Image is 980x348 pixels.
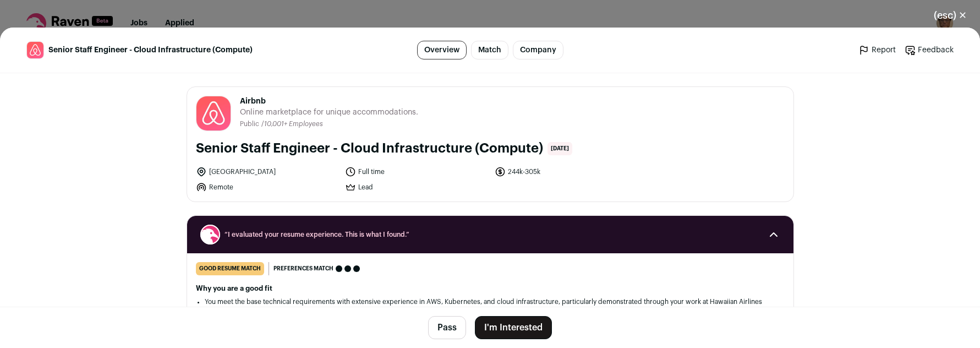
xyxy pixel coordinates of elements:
a: Feedback [905,45,954,56]
button: Pass [428,316,466,339]
span: Preferences match [273,263,333,274]
button: Close modal [921,3,980,28]
span: “I evaluated your resume experience. This is what I found.” [225,230,756,239]
li: / [261,120,323,128]
img: 7ce577d4c60d86e6b0596865b4382bfa94f83f1f30dc48cf96374cf203c6e0db.jpg [196,96,231,130]
span: [DATE] [548,142,572,155]
li: Public [240,120,261,128]
li: You meet the base technical requirements with extensive experience in AWS, Kubernetes, and cloud ... [205,297,776,315]
span: Online marketplace for unique accommodations. [240,107,418,118]
a: Match [471,41,508,59]
li: 244k-305k [495,166,638,177]
img: 7ce577d4c60d86e6b0596865b4382bfa94f83f1f30dc48cf96374cf203c6e0db.jpg [27,42,43,58]
li: Full time [345,166,488,177]
span: Senior Staff Engineer - Cloud Infrastructure (Compute) [48,45,253,56]
a: Report [858,45,896,56]
div: good resume match [196,262,264,275]
h2: Why you are a good fit [196,284,785,293]
span: 10,001+ Employees [264,121,323,127]
a: Overview [417,41,467,59]
li: Remote [196,182,339,193]
a: Company [513,41,563,59]
li: [GEOGRAPHIC_DATA] [196,166,339,177]
span: Airbnb [240,96,418,107]
button: I'm Interested [475,316,552,339]
h1: Senior Staff Engineer - Cloud Infrastructure (Compute) [196,140,543,157]
li: Lead [345,182,488,193]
